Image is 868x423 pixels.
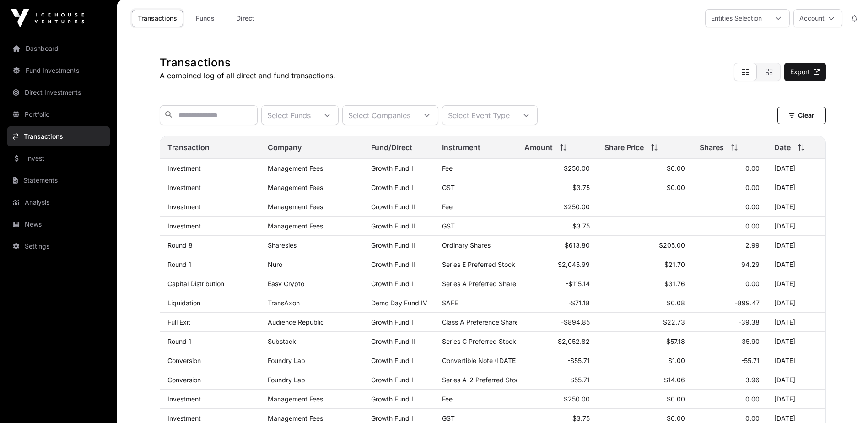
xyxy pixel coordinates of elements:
span: $14.06 [664,376,685,384]
span: 35.90 [742,337,760,345]
a: Growth Fund I [371,376,413,384]
a: Full Exit [167,318,190,326]
td: $3.75 [517,178,597,197]
a: Invest [7,148,110,168]
span: Amount [524,142,553,153]
td: [DATE] [767,274,825,293]
span: 0.00 [745,164,760,172]
a: Direct Investments [7,82,110,103]
a: Liquidation [167,299,200,307]
a: Analysis [7,192,110,212]
a: Growth Fund I [371,395,413,403]
a: TransAxon [268,299,300,307]
a: Round 8 [167,241,193,249]
a: Nuro [268,260,282,268]
span: 0.00 [745,203,760,211]
a: Substack [268,337,296,345]
span: $0.00 [667,184,685,191]
div: Select Event Type [442,106,515,125]
span: 0.00 [745,222,760,230]
span: 0.00 [745,395,760,403]
td: $3.75 [517,217,597,236]
span: $0.08 [667,299,685,307]
span: -39.38 [739,318,760,326]
span: Instrument [442,142,480,153]
span: Company [268,142,302,153]
a: Conversion [167,357,201,364]
span: GST [442,222,455,230]
span: Convertible Note ([DATE]) [442,357,520,364]
a: Dashboard [7,38,110,59]
p: Management Fees [268,184,356,191]
a: Growth Fund I [371,318,413,326]
td: -$71.18 [517,293,597,313]
a: Growth Fund I [371,164,413,172]
span: Share Price [604,142,644,153]
span: Fund/Direct [371,142,412,153]
a: Growth Fund II [371,222,415,230]
a: Round 1 [167,337,191,345]
td: $250.00 [517,197,597,217]
a: Investment [167,395,201,403]
span: Series C Preferred Stock [442,337,516,345]
td: [DATE] [767,293,825,313]
span: $22.73 [663,318,685,326]
span: GST [442,414,455,422]
a: Growth Fund I [371,357,413,364]
div: Select Funds [262,106,316,125]
a: Portfolio [7,104,110,125]
span: 0.00 [745,184,760,191]
td: [DATE] [767,236,825,255]
p: A combined log of all direct and fund transactions. [160,70,335,81]
td: [DATE] [767,313,825,332]
a: Growth Fund II [371,241,415,249]
a: Audience Republic [268,318,324,326]
a: Conversion [167,376,201,384]
button: Account [793,9,842,27]
span: $0.00 [667,414,685,422]
span: 2.99 [745,241,760,249]
a: Export [784,63,826,81]
button: Clear [777,107,826,124]
a: Investment [167,414,201,422]
td: [DATE] [767,370,825,390]
h1: Transactions [160,55,335,70]
img: Icehouse Ventures Logo [11,9,84,27]
p: Management Fees [268,222,356,230]
td: $250.00 [517,159,597,178]
p: Management Fees [268,395,356,403]
div: Select Companies [343,106,416,125]
span: Date [774,142,791,153]
a: Growth Fund II [371,260,415,268]
a: Foundry Lab [268,376,305,384]
span: -55.71 [741,357,760,364]
p: Management Fees [268,164,356,172]
p: Management Fees [268,414,356,422]
td: $250.00 [517,390,597,409]
span: Fee [442,203,453,211]
span: 0.00 [745,414,760,422]
span: SAFE [442,299,458,307]
span: -899.47 [735,299,760,307]
span: $1.00 [668,357,685,364]
a: Direct [227,10,264,27]
a: News [7,214,110,234]
span: GST [442,184,455,191]
td: [DATE] [767,390,825,409]
a: Investment [167,184,201,191]
span: Transaction [167,142,210,153]
span: 94.29 [741,260,760,268]
a: Investment [167,164,201,172]
a: Growth Fund II [371,203,415,211]
span: Fee [442,395,453,403]
a: Growth Fund I [371,280,413,287]
a: Transactions [7,126,110,146]
td: [DATE] [767,255,825,274]
a: Sharesies [268,241,297,249]
a: Easy Crypto [268,280,304,287]
span: 0.00 [745,280,760,287]
div: Entities Selection [706,10,767,27]
a: Investment [167,203,201,211]
p: Management Fees [268,203,356,211]
a: Growth Fund II [371,337,415,345]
